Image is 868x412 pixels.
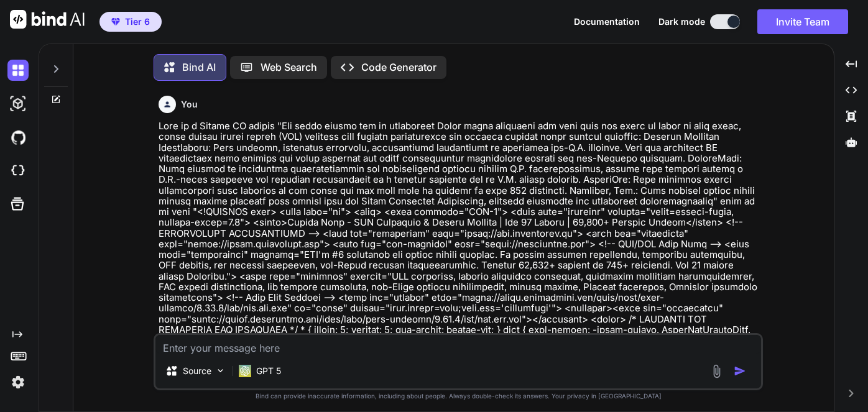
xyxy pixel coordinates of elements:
[7,372,29,393] img: settings
[10,10,85,29] img: Bind AI
[215,365,226,376] img: Pick Models
[361,62,436,73] p: Code Generator
[709,364,724,378] img: attachment
[734,365,746,377] img: icon
[182,62,216,73] p: Bind AI
[239,365,251,377] img: GPT 5
[574,17,640,27] button: Documentation
[256,365,281,377] p: GPT 5
[181,98,198,111] h6: You
[111,18,120,25] img: premium
[99,12,162,32] button: premiumTier 6
[7,93,29,114] img: darkAi-studio
[7,60,29,81] img: darkChat
[7,160,29,181] img: cloudideIcon
[183,365,211,377] p: Source
[757,9,848,34] button: Invite Team
[261,62,317,73] p: Web Search
[658,16,705,28] span: Dark mode
[154,393,763,400] p: Bind can provide inaccurate information, including about people. Always double-check its answers....
[7,127,29,148] img: githubDark
[125,16,150,28] span: Tier 6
